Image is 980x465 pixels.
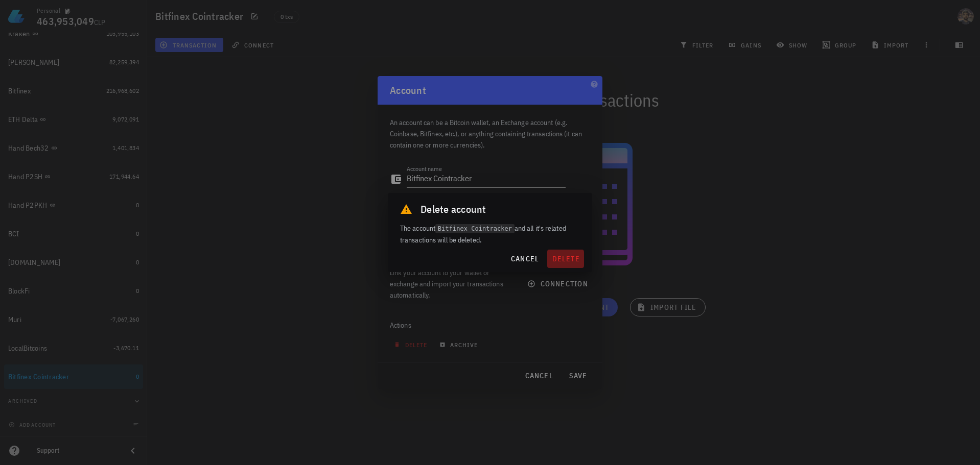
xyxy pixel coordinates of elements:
span: Delete account [421,201,486,217]
span: cancel [510,254,540,263]
span: The account and all it's related transactions will be deleted. [400,217,566,251]
button: delete [547,250,584,268]
span: delete [551,254,580,263]
button: cancel [506,250,544,268]
code: Bitfinex Cointracker [435,224,515,234]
